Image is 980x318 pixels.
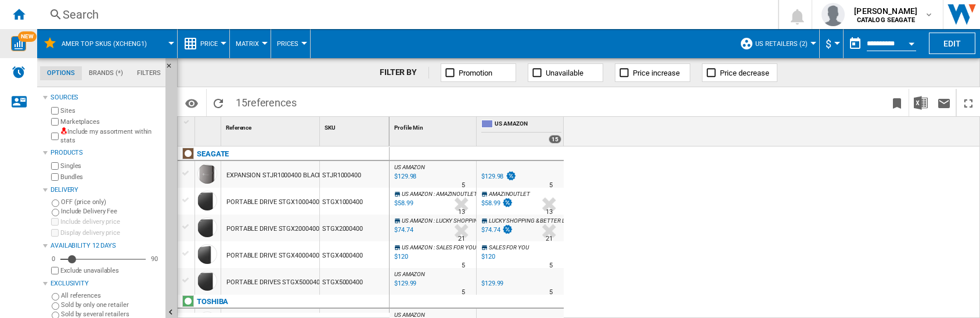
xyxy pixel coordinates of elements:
button: Open calendar [901,31,922,52]
button: Edit [929,33,975,54]
div: Last updated : Thursday, 18 September 2025 16:58 [392,278,416,290]
div: Delivery Time : 5 days [462,260,465,271]
div: Delivery Time : 13 days [458,206,465,218]
div: Delivery Time : 21 days [546,233,553,245]
span: US retailers (2) [755,40,808,48]
div: Delivery Time : 5 days [462,287,465,298]
span: US AMAZON [394,164,425,170]
div: $129.98 [480,171,517,183]
div: AMER TOP SKUs (xcheng1) [43,29,171,58]
button: Unavailable [528,63,603,82]
div: Last updated : Thursday, 18 September 2025 17:01 [392,198,413,209]
div: STGX1000400 [320,188,389,215]
span: Unavailable [546,69,583,77]
div: STGX2000400 [320,215,389,241]
label: All references [61,291,161,300]
span: US AMAZON [495,120,561,130]
button: Reload [207,89,230,116]
label: Display delivery price [60,228,161,237]
div: US AMAZON 15 offers sold by US AMAZON [479,117,564,146]
input: All references [52,293,59,301]
button: Download in Excel [909,89,932,116]
div: Price [183,29,224,58]
div: Delivery Time : 5 days [549,260,553,271]
div: Availability 12 Days [51,241,161,251]
div: Reference Sort None [224,117,319,135]
div: STGX4000400 [320,241,389,268]
button: Promotion [441,63,516,82]
button: Bookmark this report [885,89,909,116]
div: $74.74 [481,226,500,234]
span: references [247,97,297,109]
div: Delivery Time : 13 days [546,206,553,218]
div: Profile Min Sort None [392,117,476,135]
img: excel-24x24.png [914,96,928,110]
button: Price increase [615,63,690,82]
div: Delivery Time : 21 days [458,233,465,245]
md-tab-item: Filters [130,66,168,80]
input: Sites [51,107,59,115]
button: US retailers (2) [755,29,813,58]
div: Sort None [224,117,319,135]
div: Click to filter on that brand [197,147,229,161]
div: Exclusivity [51,279,161,288]
button: $ [826,29,837,58]
span: Prices [277,40,298,48]
div: $129.99 [481,280,503,287]
div: $74.74 [480,224,513,236]
button: Send this report by email [932,89,956,116]
button: Options [180,92,203,113]
label: Include my assortment within stats [60,127,161,145]
div: Delivery [51,185,161,195]
img: promotionV3.png [502,198,513,208]
span: US AMAZON [394,312,425,318]
span: Price increase [633,69,680,77]
span: US AMAZON [402,244,433,251]
button: AMER TOP SKUs (xcheng1) [62,29,158,58]
md-tab-item: Options [40,66,82,80]
input: Display delivery price [51,229,59,237]
img: mysite-not-bg-18x18.png [60,127,67,134]
span: Promotion [459,69,492,77]
div: Delivery Time : 5 days [549,180,553,191]
div: PORTABLE DRIVE STGX2000400 BLACK 2TB [226,216,353,242]
div: $120 [480,251,495,263]
div: Delivery Time : 5 days [549,287,553,298]
span: SALES FOR YOU [489,244,529,251]
div: PORTABLE DRIVE STGX1000400 BLACK 1TB [226,189,353,216]
button: Maximize [957,89,980,116]
input: Singles [51,162,59,170]
span: AMAZINOUTLET [489,191,530,197]
label: Include Delivery Fee [61,207,161,216]
input: Include my assortment within stats [51,129,59,144]
div: Products [51,148,161,158]
img: alerts-logo.svg [12,65,26,79]
div: Last updated : Thursday, 18 September 2025 17:04 [392,251,408,263]
div: 0 [49,255,58,263]
div: SKU Sort None [322,117,389,135]
button: Price decrease [702,63,777,82]
div: 15 offers sold by US AMAZON [549,135,561,144]
label: Sites [60,106,161,115]
span: SKU [325,124,336,131]
div: STJR1000400 [320,161,389,188]
div: Delivery Time : 5 days [462,180,465,191]
span: US AMAZON [402,191,433,197]
label: OFF (price only) [61,198,161,206]
img: wise-card.svg [11,36,26,51]
div: $58.99 [480,198,513,209]
div: PORTABLE DRIVE STGX4000400 BLACK 4TB [226,242,353,269]
div: Sources [51,93,161,102]
span: AMER TOP SKUs (xcheng1) [62,40,147,48]
span: Reference [226,124,251,131]
span: Matrix [236,40,259,48]
div: Sort None [197,117,221,135]
span: Profile Min [394,124,423,131]
div: Last updated : Thursday, 18 September 2025 16:56 [392,171,416,183]
md-tab-item: Brands (*) [82,66,130,80]
button: Prices [277,29,304,58]
label: Bundles [60,173,161,181]
img: promotionV3.png [505,171,517,181]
